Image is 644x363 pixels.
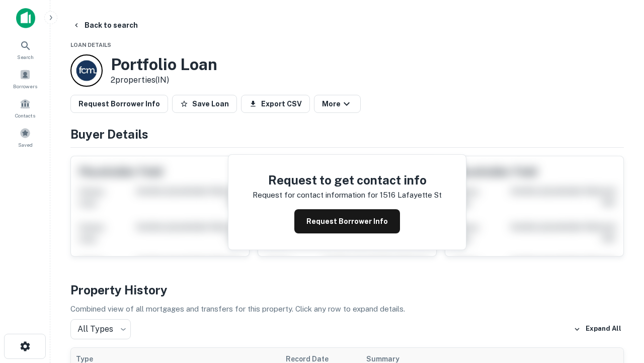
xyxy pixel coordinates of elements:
span: Search [17,53,34,61]
button: Expand All [571,322,624,337]
button: Back to search [68,16,142,34]
button: Request Borrower Info [294,209,400,233]
p: Combined view of all mortgages and transfers for this property. Click any row to expand details. [70,303,624,315]
p: Request for contact information for [253,189,378,201]
iframe: Chat Widget [594,250,644,298]
div: All Types [70,319,131,339]
a: Search [3,36,47,63]
a: Contacts [3,94,47,122]
button: Export CSV [241,95,310,113]
img: capitalize-icon.png [16,8,35,28]
a: Saved [3,124,47,151]
a: Borrowers [3,65,47,92]
span: Contacts [15,111,35,119]
button: Request Borrower Info [70,95,168,113]
h4: Buyer Details [70,125,624,143]
p: 1516 lafayette st [380,189,442,201]
span: Borrowers [13,82,37,90]
h3: Portfolio Loan [111,55,217,74]
h4: Property History [70,281,624,299]
span: Saved [18,141,33,149]
button: Save Loan [172,95,237,113]
p: 2 properties (IN) [111,74,217,86]
span: Loan Details [70,42,111,48]
h4: Request to get contact info [253,171,442,189]
button: More [314,95,361,113]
